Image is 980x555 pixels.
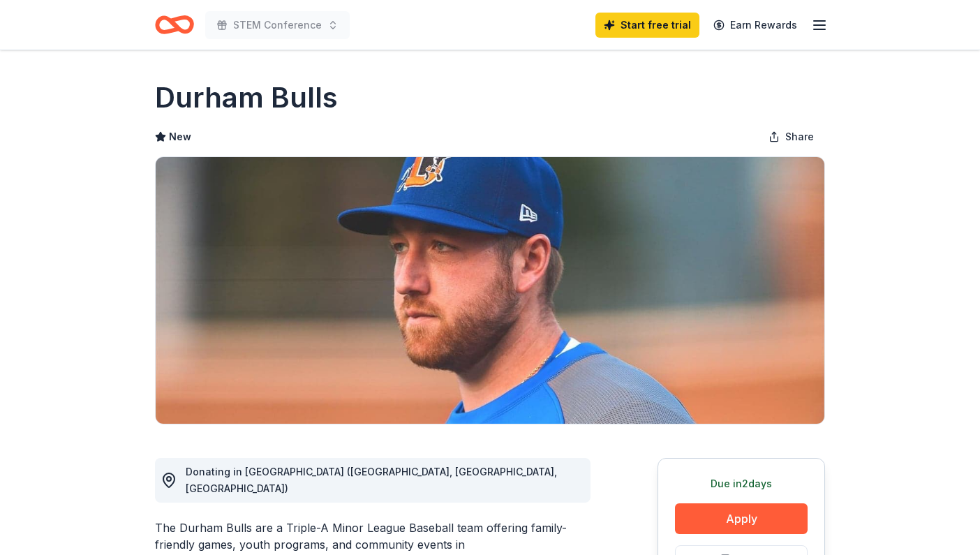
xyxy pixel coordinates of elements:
[156,157,824,424] img: Image for Durham Bulls
[169,128,191,145] span: New
[186,466,557,494] span: Donating in [GEOGRAPHIC_DATA] ([GEOGRAPHIC_DATA], [GEOGRAPHIC_DATA], [GEOGRAPHIC_DATA])
[205,11,350,39] button: STEM Conference
[595,13,699,38] a: Start free trial
[155,78,338,117] h1: Durham Bulls
[233,17,322,34] span: STEM Conference
[785,128,814,145] span: Share
[757,123,825,151] button: Share
[675,503,808,534] button: Apply
[705,13,805,38] a: Earn Rewards
[155,8,194,41] a: Home
[675,475,808,492] div: Due in 2 days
